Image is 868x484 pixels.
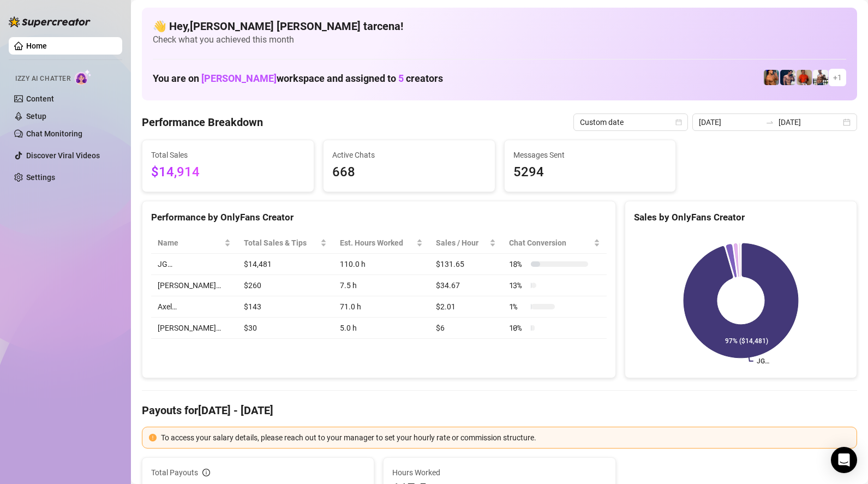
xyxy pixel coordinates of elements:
[502,232,607,254] th: Chat Conversion
[158,237,222,249] span: Name
[237,275,333,296] td: $260
[765,118,774,127] span: swap-right
[237,318,333,339] td: $30
[75,69,92,85] img: AI Chatter
[765,118,774,127] span: to
[237,232,333,254] th: Total Sales & Tips
[333,275,429,296] td: 7.5 h
[509,279,526,291] span: 13 %
[161,432,850,444] div: To access your salary details, please reach out to your manager to set your hourly rate or commis...
[429,296,502,318] td: $2.01
[392,467,606,479] span: Hours Worked
[26,151,100,160] a: Discover Viral Videos
[580,114,681,130] span: Custom date
[151,149,305,161] span: Total Sales
[340,237,414,249] div: Est. Hours Worked
[151,318,237,339] td: [PERSON_NAME]…
[429,275,502,296] td: $34.67
[151,296,237,318] td: Axel…
[237,296,333,318] td: $143
[151,162,305,183] span: $14,914
[757,357,769,365] text: JG…
[833,71,842,83] span: + 1
[9,16,91,27] img: logo-BBDzfeDw.svg
[513,162,667,183] span: 5294
[15,74,70,84] span: Izzy AI Chatter
[202,469,210,476] span: info-circle
[634,210,848,225] div: Sales by OnlyFans Creator
[675,119,682,126] span: calendar
[779,116,841,128] input: End date
[509,237,591,249] span: Chat Conversion
[153,73,443,85] h1: You are on workspace and assigned to creators
[201,73,277,84] span: [PERSON_NAME]
[26,129,82,138] a: Chat Monitoring
[151,467,198,479] span: Total Payouts
[244,237,318,249] span: Total Sales & Tips
[142,115,263,130] h4: Performance Breakdown
[333,254,429,275] td: 110.0 h
[398,73,404,84] span: 5
[151,275,237,296] td: [PERSON_NAME]…
[429,254,502,275] td: $131.65
[764,70,779,85] img: JG
[237,254,333,275] td: $14,481
[149,434,157,441] span: exclamation-circle
[436,237,487,249] span: Sales / Hour
[831,447,857,473] div: Open Intercom Messenger
[332,162,486,183] span: 668
[333,318,429,339] td: 5.0 h
[699,116,761,128] input: Start date
[26,173,55,182] a: Settings
[26,94,54,103] a: Content
[151,232,237,254] th: Name
[151,254,237,275] td: JG…
[429,232,502,254] th: Sales / Hour
[797,70,812,85] img: Justin
[509,258,526,270] span: 18 %
[153,19,846,34] h4: 👋 Hey, [PERSON_NAME] [PERSON_NAME] tarcena !
[813,70,828,85] img: JUSTIN
[509,301,526,313] span: 1 %
[153,34,846,46] span: Check what you achieved this month
[509,322,526,334] span: 10 %
[26,41,47,50] a: Home
[780,70,795,85] img: Axel
[151,210,607,225] div: Performance by OnlyFans Creator
[142,403,857,418] h4: Payouts for [DATE] - [DATE]
[26,112,46,121] a: Setup
[513,149,667,161] span: Messages Sent
[429,318,502,339] td: $6
[333,296,429,318] td: 71.0 h
[332,149,486,161] span: Active Chats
